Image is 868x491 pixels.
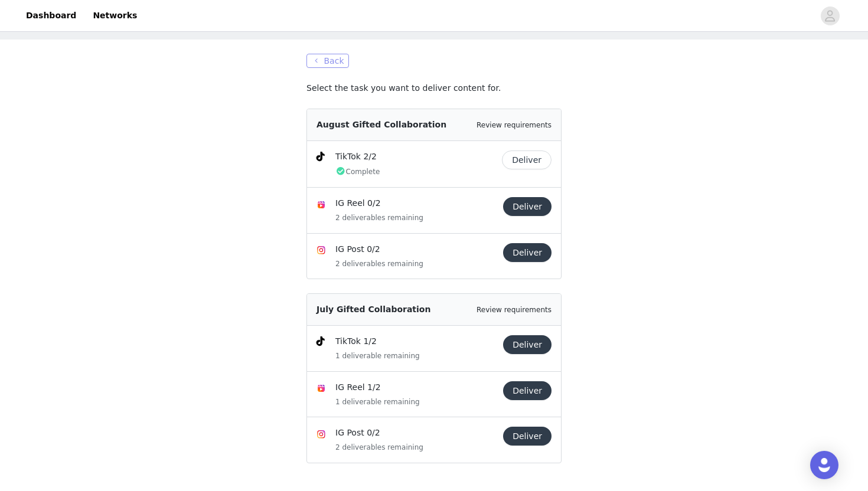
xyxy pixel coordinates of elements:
span: 1 deliverable remaining [335,398,420,406]
img: Instagram Reels Icon [316,384,326,393]
span: 2 deliverables remaining [335,443,423,451]
p: Select the task you want to deliver content for. [306,82,562,94]
img: Instagram Icon [316,245,326,255]
img: Instagram Icon [316,430,326,439]
p: IG Post 0/2 [335,243,498,256]
p: TikTok 1/2 [335,335,498,348]
button: Deliver [503,197,552,216]
div: avatar [824,6,836,25]
span: 2 deliverables remaining [335,214,423,222]
span: August Gifted Collaboration [316,120,446,129]
button: Deliver [503,381,552,400]
p: IG Post 0/2 [335,427,498,439]
p: IG Reel 1/2 [335,381,498,394]
div: Open Intercom Messenger [810,451,838,479]
a: Review requirements [477,121,552,129]
span: 1 deliverable remaining [335,352,420,360]
p: IG Reel 0/2 [335,197,498,210]
button: Deliver [503,243,552,262]
p: TikTok 2/2 [335,150,497,163]
a: Review requirements [477,306,552,314]
button: Deliver [503,427,552,446]
button: Deliver [503,335,552,354]
img: Instagram Reels Icon [316,200,326,210]
a: Networks [86,2,144,29]
a: Dashboard [19,2,83,29]
button: Back [306,54,349,68]
span: Complete [335,168,380,176]
button: Deliver [502,150,552,169]
span: July Gifted Collaboration [316,305,430,314]
span: 2 deliverables remaining [335,260,423,268]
